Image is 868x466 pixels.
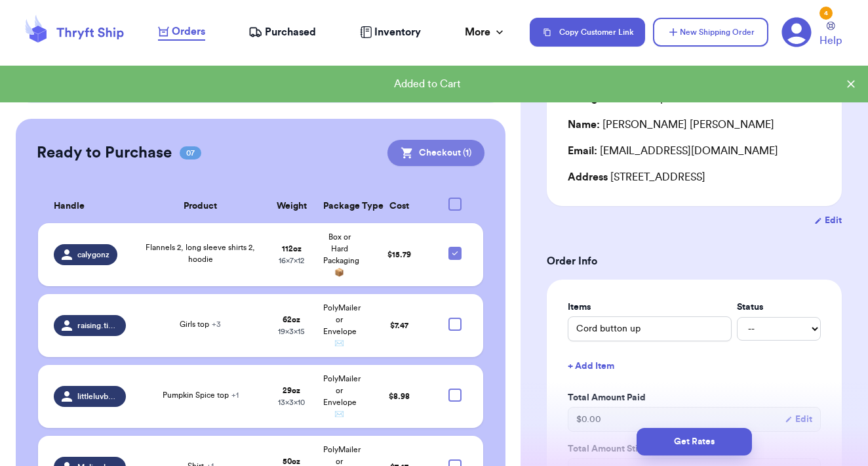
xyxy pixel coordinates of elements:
[568,119,600,130] span: Name:
[568,391,821,404] label: Total Amount Paid
[278,398,305,406] span: 13 x 3 x 10
[323,304,361,347] span: PolyMailer or Envelope ✉️
[562,352,826,381] button: + Add Item
[323,375,361,418] span: PolyMailer or Envelope ✉️
[158,24,205,41] a: Orders
[248,24,316,40] a: Purchased
[568,169,821,185] div: [STREET_ADDRESS]
[653,18,768,47] button: New Shipping Order
[819,22,842,49] a: Help
[819,33,842,49] span: Help
[172,24,205,39] span: Orders
[363,190,435,223] th: Cost
[77,320,118,331] span: raising.tiny.warriors
[323,233,359,276] span: Box or Hard Packaging 📦
[134,190,267,223] th: Product
[315,190,363,223] th: Package Type
[77,391,118,402] span: littleluvbug_478
[387,140,484,166] button: Checkout (1)
[180,320,221,328] span: Girls top
[231,391,239,399] span: + 1
[279,257,304,265] span: 16 x 7 x 12
[267,190,315,223] th: Weight
[360,24,421,40] a: Inventory
[212,320,221,328] span: + 3
[374,24,421,40] span: Inventory
[568,301,732,314] label: Items
[180,146,201,159] span: 07
[389,392,410,400] span: $ 8.98
[637,428,752,455] button: Get Rates
[37,142,172,163] h2: Ready to Purchase
[146,244,255,263] span: Flannels 2, long sleeve shirts 2, hoodie
[568,146,597,156] span: Email:
[737,301,821,314] label: Status
[576,413,601,426] span: $ 0.00
[814,214,842,227] button: Edit
[530,18,645,47] button: Copy Customer Link
[781,17,812,47] a: 4
[568,117,774,133] div: [PERSON_NAME] [PERSON_NAME]
[465,24,506,40] div: More
[547,253,842,269] h3: Order Info
[54,200,85,213] span: Handle
[283,316,300,324] strong: 62 oz
[390,322,408,329] span: $ 7.47
[387,251,411,259] span: $ 15.79
[265,24,316,40] span: Purchased
[163,391,239,399] span: Pumpkin Spice top
[785,413,812,426] button: Edit
[283,457,300,465] strong: 50 oz
[278,328,305,335] span: 19 x 3 x 15
[282,245,302,253] strong: 112 oz
[819,7,833,20] div: 4
[10,76,844,92] div: Added to Cart
[568,143,821,159] div: [EMAIL_ADDRESS][DOMAIN_NAME]
[77,249,109,260] span: calygonz
[568,172,608,182] span: Address
[283,387,300,394] strong: 29 oz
